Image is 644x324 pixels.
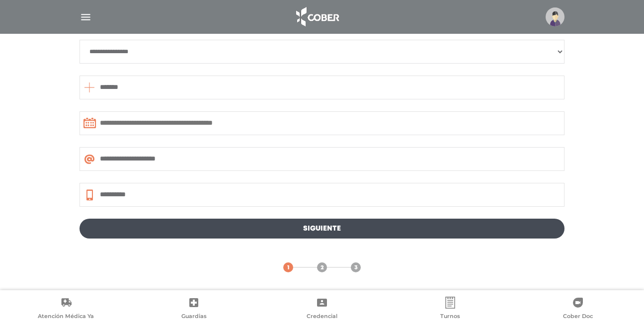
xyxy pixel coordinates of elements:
img: Cober_menu-lines-white.svg [80,11,92,23]
a: Credencial [258,297,386,322]
a: 3 [351,262,361,272]
span: Credencial [307,313,337,322]
span: Atención Médica Ya [38,313,94,322]
a: Cober Doc [514,297,642,322]
a: 2 [317,262,327,272]
span: Turnos [440,313,460,322]
a: Siguiente [80,219,564,239]
span: Cober Doc [563,313,593,322]
span: 2 [321,263,324,272]
img: profile-placeholder.svg [546,7,564,26]
span: Guardias [181,313,207,322]
span: 1 [287,263,290,272]
img: logo_cober_home-white.png [291,5,343,29]
span: 3 [354,263,358,272]
a: Atención Médica Ya [2,297,130,322]
a: Turnos [386,297,514,322]
a: Guardias [130,297,258,322]
a: 1 [283,262,293,272]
